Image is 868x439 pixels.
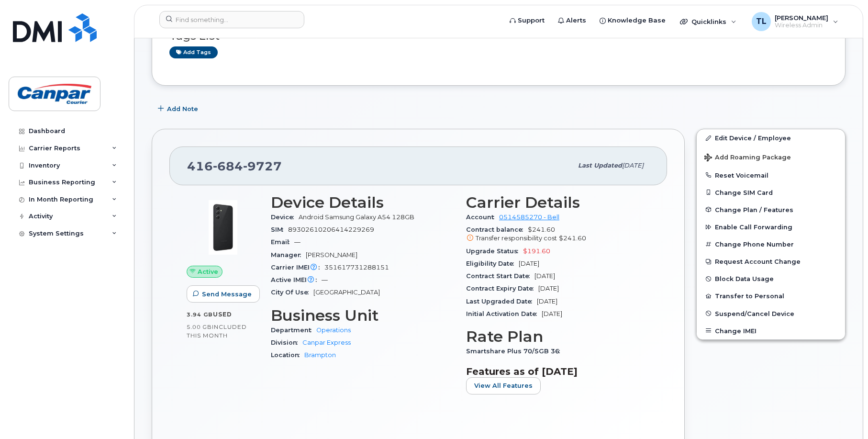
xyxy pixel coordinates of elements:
button: Change SIM Card [697,184,845,201]
button: Reset Voicemail [697,167,845,184]
span: $191.60 [523,248,550,255]
span: [DATE] [622,162,644,169]
a: Knowledge Base [593,11,672,30]
a: Brampton [304,351,336,359]
button: Transfer to Personal [697,287,845,304]
span: Transfer responsibility cost [476,235,557,242]
span: 5.00 GB [187,324,212,330]
button: Send Message [187,285,260,303]
a: Operations [316,326,351,334]
span: Contract Start Date [466,272,534,280]
span: Last Upgraded Date [466,298,537,305]
span: Wireless Admin [775,22,828,29]
button: Request Account Change [697,253,845,270]
a: Alerts [551,11,593,30]
span: Manager [271,251,306,259]
span: Support [518,16,545,25]
span: [DATE] [519,260,539,267]
span: Division [271,339,302,346]
span: Smartshare Plus 70/5GB 36 [466,348,565,355]
span: Send Message [202,290,252,299]
span: Knowledge Base [608,16,666,25]
span: Last updated [578,162,622,169]
span: used [213,311,232,318]
button: Change Plan / Features [697,201,845,218]
span: [DATE] [542,310,562,317]
a: Support [503,11,551,30]
h3: Device Details [271,194,455,211]
span: — [322,276,328,283]
span: 3.94 GB [187,311,213,318]
span: 416 [187,159,282,173]
span: Account [466,214,499,221]
div: Quicklinks [673,12,743,31]
span: Suspend/Cancel Device [715,310,794,317]
span: [DATE] [538,285,559,292]
span: City Of Use [271,289,313,296]
button: Add Note [152,100,206,117]
span: 9727 [243,159,282,173]
span: Active IMEI [271,276,322,283]
span: Department [271,326,316,334]
span: [PERSON_NAME] [306,251,357,259]
h3: Business Unit [271,307,455,324]
span: View All Features [474,381,533,390]
span: Carrier IMEI [271,264,324,271]
span: 89302610206414229269 [288,226,374,233]
span: Contract Expiry Date [466,285,538,292]
span: Android Samsung Galaxy A54 128GB [299,214,414,221]
button: Enable Call Forwarding [697,218,845,236]
a: Canpar Express [302,339,351,346]
h3: Features as of [DATE] [466,366,650,377]
span: [DATE] [534,272,555,280]
span: 351617731288151 [324,264,389,271]
h3: Rate Plan [466,328,650,345]
span: Email [271,238,294,246]
span: [PERSON_NAME] [775,14,828,22]
span: SIM [271,226,288,233]
h3: Tags List [169,30,828,42]
span: [GEOGRAPHIC_DATA] [313,289,380,296]
span: Device [271,214,299,221]
button: Add Roaming Package [697,147,845,167]
span: Alerts [566,16,586,25]
span: Enable Call Forwarding [715,224,792,231]
span: Contract balance [466,226,528,233]
span: Upgrade Status [466,248,523,255]
button: View All Features [466,377,541,394]
a: Add tags [169,46,218,58]
span: 684 [213,159,243,173]
button: Change Phone Number [697,236,845,253]
span: Eligibility Date [466,260,519,267]
span: TL [756,16,767,27]
h3: Carrier Details [466,194,650,211]
span: Change Plan / Features [715,206,793,213]
button: Change IMEI [697,322,845,339]
div: Tony Ladriere [745,12,845,31]
span: Active [198,267,218,276]
span: Add Note [167,104,198,113]
span: Quicklinks [691,18,726,25]
img: image20231002-3703462-17nx3v8.jpeg [194,199,252,256]
button: Suspend/Cancel Device [697,305,845,322]
input: Find something... [159,11,304,28]
a: Edit Device / Employee [697,129,845,146]
span: $241.60 [559,235,586,242]
span: $241.60 [466,226,650,243]
span: — [294,238,300,246]
span: Initial Activation Date [466,310,542,317]
span: [DATE] [537,298,557,305]
span: Location [271,351,304,359]
span: included this month [187,323,247,339]
span: Add Roaming Package [704,154,791,163]
button: Block Data Usage [697,270,845,287]
a: 0514585270 - Bell [499,214,559,221]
